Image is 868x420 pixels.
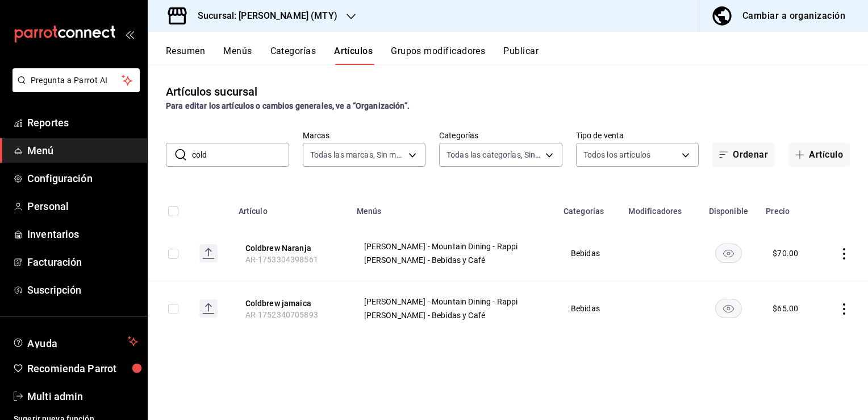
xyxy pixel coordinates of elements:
[712,143,775,167] button: Ordenar
[446,149,541,160] span: Todas las categorías, Sin categoría
[364,256,542,264] span: [PERSON_NAME] - Bebidas y Café
[27,254,138,270] span: Facturación
[166,101,410,110] strong: Para editar los artículos o cambios generales, ve a “Organización”.
[773,248,798,259] div: $ 70.00
[27,227,138,242] span: Inventarios
[232,190,350,226] th: Artículo
[838,303,850,315] button: actions
[166,46,868,65] div: navigation tabs
[838,248,850,260] button: actions
[245,255,318,264] span: AR-1753304398561
[503,46,539,65] button: Publicar
[759,190,819,226] th: Precio
[245,298,336,309] button: edit-product-location
[27,143,138,158] span: Menú
[439,131,562,139] label: Categorías
[303,131,426,139] label: Marcas
[742,8,845,24] div: Cambiar a organización
[27,335,123,348] span: Ayuda
[788,143,850,167] button: Artículo
[27,361,138,376] span: Recomienda Parrot
[27,389,138,404] span: Multi admin
[245,242,336,254] button: edit-product-location
[27,199,138,214] span: Personal
[8,83,140,94] a: Pregunta a Parrot AI
[715,244,742,263] button: availability-product
[621,190,698,226] th: Modificadores
[350,190,557,226] th: Menús
[773,303,798,314] div: $ 65.00
[245,310,318,319] span: AR-1752340705893
[125,30,134,39] button: open_drawer_menu
[12,68,140,92] button: Pregunta a Parrot AI
[27,115,138,130] span: Reportes
[364,242,542,250] span: [PERSON_NAME] - Mountain Dining - Rappi
[166,83,257,100] div: Artículos sucursal
[583,149,651,160] span: Todos los artículos
[364,311,542,319] span: [PERSON_NAME] - Bebidas y Café
[270,46,316,65] button: Categorías
[334,46,373,65] button: Artículos
[557,190,622,226] th: Categorías
[192,143,289,166] input: Buscar artículo
[576,131,699,139] label: Tipo de venta
[391,46,485,65] button: Grupos modificadores
[166,46,205,65] button: Resumen
[31,75,122,87] span: Pregunta a Parrot AI
[571,304,608,312] span: Bebidas
[310,149,405,160] span: Todas las marcas, Sin marca
[571,249,608,257] span: Bebidas
[223,46,252,65] button: Menús
[364,298,542,306] span: [PERSON_NAME] - Mountain Dining - Rappi
[698,190,759,226] th: Disponible
[715,299,742,318] button: availability-product
[27,282,138,298] span: Suscripción
[27,171,138,186] span: Configuración
[189,9,337,23] h3: Sucursal: [PERSON_NAME] (MTY)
